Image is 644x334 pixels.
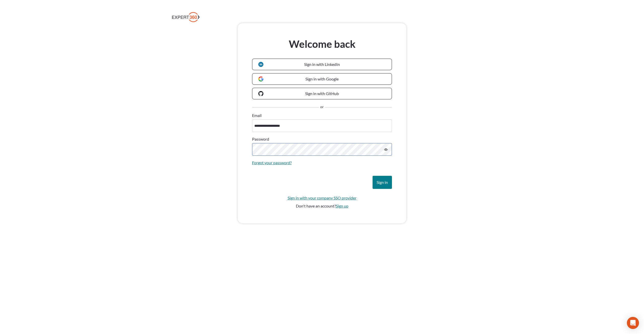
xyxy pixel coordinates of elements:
span: Sign in with GitHub [305,91,339,96]
img: Google logo [258,76,263,81]
a: Sign in with LinkedIn [252,59,392,70]
span: or [320,104,324,110]
img: Expert 360 Logo [172,12,199,22]
span: Sign in [377,180,388,185]
div: Open Intercom Messenger [627,317,639,329]
label: Email [252,112,262,118]
a: Sign in with GitHub [252,88,392,99]
hr: Separator [252,107,319,108]
a: Sign in with your company SSO provider [288,195,356,201]
h3: Welcome back [252,37,392,51]
span: Sign in with LinkedIn [304,62,340,67]
span: Sign in with Google [305,76,339,81]
span: Don't have an account? [296,203,336,208]
label: Password [252,136,269,142]
button: Sign in [373,176,392,189]
svg: icon [384,148,388,151]
a: Sign in with Google [252,73,392,85]
img: LinkedIn logo [258,62,263,67]
img: GitHub logo [258,91,263,96]
a: Sign up [336,203,348,208]
hr: Separator [325,107,392,108]
a: Forgot your password? [252,160,292,166]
